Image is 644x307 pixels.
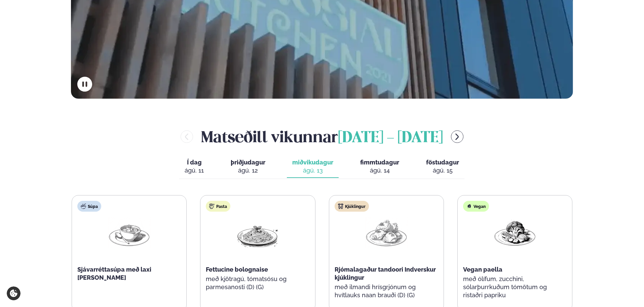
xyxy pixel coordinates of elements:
[360,159,399,166] span: fimmtudagur
[463,201,489,212] div: Vegan
[287,156,339,178] button: miðvikudagur ágú. 13
[185,166,204,175] div: ágú. 11
[335,266,436,281] span: Rjómalagaður tandoori Indverskur kjúklingur
[225,156,271,178] button: þriðjudagur ágú. 12
[81,204,86,209] img: soup.svg
[209,204,215,209] img: pasta.svg
[292,166,333,175] div: ágú. 13
[466,204,472,209] img: Vegan.svg
[236,217,279,248] img: Spagetti.png
[206,266,268,273] span: Fettucine bolognaise
[426,159,459,166] span: föstudagur
[231,166,265,175] div: ágú. 12
[77,201,101,212] div: Súpa
[355,156,405,178] button: fimmtudagur ágú. 14
[231,159,265,166] span: þriðjudagur
[360,166,399,175] div: ágú. 14
[292,159,333,166] span: miðvikudagur
[206,275,309,291] p: með kjötragú, tómatsósu og parmesanosti (D) (G)
[426,166,459,175] div: ágú. 15
[451,130,463,143] button: menu-btn-right
[181,130,193,143] button: menu-btn-left
[108,217,151,248] img: Soup.png
[7,286,21,300] a: Cookie settings
[463,275,567,299] p: með ólífum, zucchini, sólarþurrkuðum tómötum og ristaðri papriku
[365,217,408,248] img: Chicken-thighs.png
[185,158,204,166] span: Í dag
[338,204,343,209] img: chicken.svg
[463,266,502,273] span: Vegan paella
[335,283,438,299] p: með ilmandi hrísgrjónum og hvítlauks naan brauði (D) (G)
[179,156,209,178] button: Í dag ágú. 11
[77,266,151,281] span: Sjávarréttasúpa með laxi [PERSON_NAME]
[206,201,230,212] div: Pasta
[335,201,369,212] div: Kjúklingur
[338,131,443,146] span: [DATE] - [DATE]
[493,217,536,248] img: Vegan.png
[421,156,464,178] button: föstudagur ágú. 15
[201,126,443,148] h2: Matseðill vikunnar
